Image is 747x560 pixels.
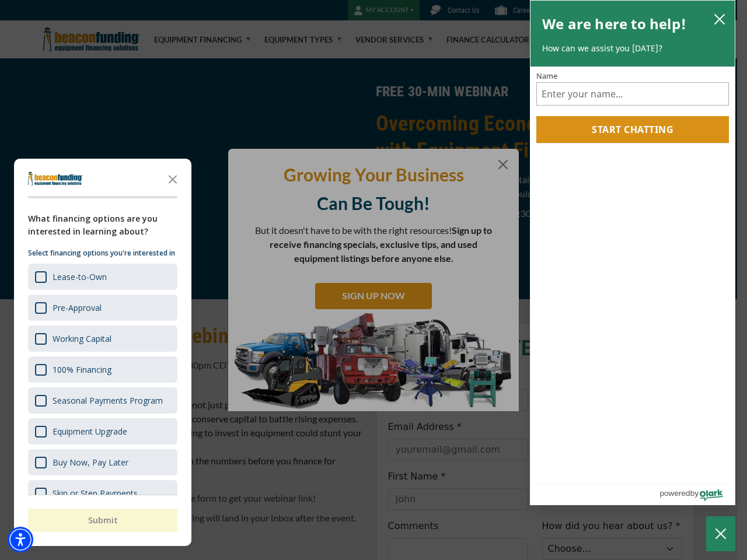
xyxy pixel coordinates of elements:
[53,426,127,437] div: Equipment Upgrade
[14,159,191,546] div: Survey
[53,364,111,375] div: 100% Financing
[710,10,729,27] button: close chatbox
[536,116,729,143] button: Start chatting
[28,509,177,532] button: Submit
[690,486,699,501] span: by
[28,264,177,290] div: Lease-to-Own
[536,82,729,106] input: Name
[28,325,177,352] div: Working Capital
[542,12,686,36] h2: We are here to help!
[659,485,735,505] a: Powered by Olark
[706,516,735,551] button: Close Chatbox
[536,72,729,80] label: Name
[28,356,177,383] div: 100% Financing
[53,271,107,282] div: Lease-to-Own
[659,486,690,501] span: powered
[542,43,723,54] p: How can we assist you [DATE]?
[53,395,163,406] div: Seasonal Payments Program
[8,527,33,552] div: Accessibility Menu
[28,418,177,444] div: Equipment Upgrade
[28,480,177,506] div: Skip or Step Payments
[161,167,184,190] button: Close the survey
[28,295,177,321] div: Pre-Approval
[53,333,111,344] div: Working Capital
[53,302,102,313] div: Pre-Approval
[53,457,128,468] div: Buy Now, Pay Later
[28,212,177,238] div: What financing options are you interested in learning about?
[28,387,177,414] div: Seasonal Payments Program
[53,488,138,499] div: Skip or Step Payments
[28,171,83,185] img: Company logo
[28,449,177,475] div: Buy Now, Pay Later
[28,247,177,259] p: Select financing options you're interested in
